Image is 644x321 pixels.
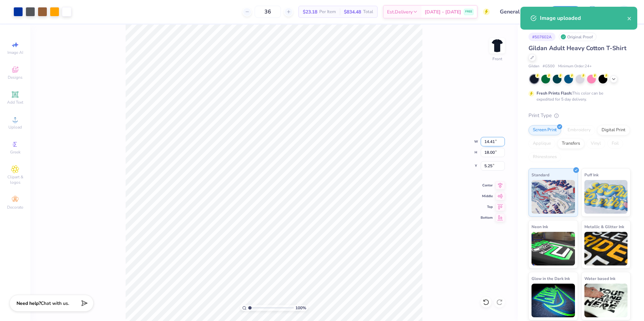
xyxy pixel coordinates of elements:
[584,275,615,282] span: Water based Ink
[8,75,23,80] span: Designs
[540,14,627,22] div: Image uploaded
[41,300,69,307] span: Chat with us.
[363,8,373,15] span: Total
[584,232,628,265] img: Metallic & Glitter Ink
[495,5,544,19] input: Untitled Design
[319,8,336,15] span: Per Item
[607,139,623,149] div: Foil
[481,183,493,188] span: Center
[481,194,493,199] span: Middle
[528,125,561,135] div: Screen Print
[559,33,597,41] div: Original Proof
[303,8,317,15] span: $23.18
[584,284,628,317] img: Water based Ink
[344,8,361,15] span: $834.48
[597,125,630,135] div: Digital Print
[465,9,472,14] span: FREE
[537,90,619,102] div: This color can be expedited for 5 day delivery.
[8,124,22,130] span: Upload
[492,56,502,62] div: Front
[584,180,628,214] img: Puff Ink
[532,284,575,317] img: Glow in the Dark Ink
[584,171,599,178] span: Puff Ink
[558,64,592,69] span: Minimum Order: 24 +
[543,64,555,69] span: # G500
[584,223,624,230] span: Metallic & Glitter Ink
[532,171,549,178] span: Standard
[425,8,461,15] span: [DATE] - [DATE]
[528,112,631,119] div: Print Type
[528,44,626,52] span: Gildan Adult Heavy Cotton T-Shirt
[537,91,572,96] strong: Fresh Prints Flash:
[255,6,281,18] input: – –
[7,205,23,210] span: Decorate
[627,14,632,22] button: close
[481,215,493,220] span: Bottom
[10,149,21,155] span: Greek
[563,125,595,135] div: Embroidery
[532,232,575,265] img: Neon Ink
[387,8,413,15] span: Est. Delivery
[7,100,23,105] span: Add Text
[532,223,548,230] span: Neon Ink
[7,50,23,55] span: Image AI
[17,300,41,307] strong: Need help?
[3,174,27,185] span: Clipart & logos
[532,275,570,282] span: Glow in the Dark Ink
[528,139,555,149] div: Applique
[528,152,561,162] div: Rhinestones
[528,64,539,69] span: Gildan
[481,205,493,209] span: Top
[557,139,584,149] div: Transfers
[532,180,575,214] img: Standard
[490,39,504,52] img: Front
[586,139,605,149] div: Vinyl
[528,33,555,41] div: # 507602A
[295,305,306,311] span: 100 %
